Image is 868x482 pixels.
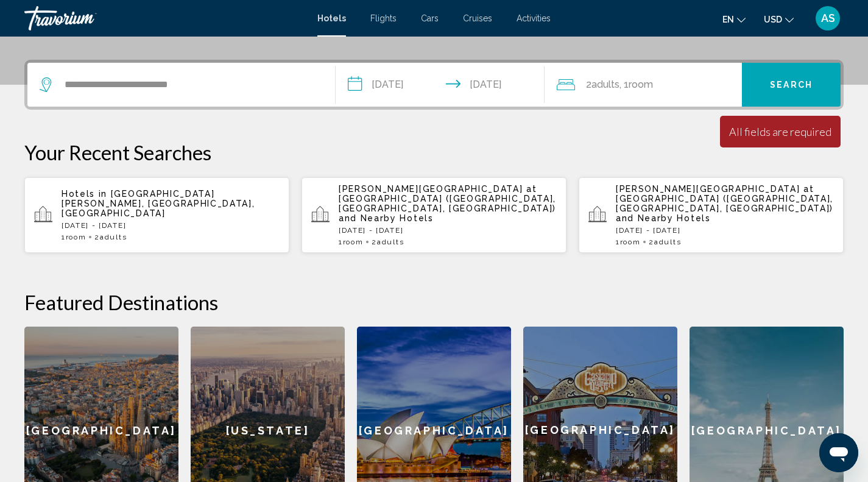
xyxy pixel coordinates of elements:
span: and Nearby Hotels [616,213,711,223]
a: Activities [517,13,551,23]
p: [DATE] - [DATE] [62,221,280,230]
span: and Nearby Hotels [339,213,434,223]
button: [PERSON_NAME][GEOGRAPHIC_DATA] at [GEOGRAPHIC_DATA] ([GEOGRAPHIC_DATA], [GEOGRAPHIC_DATA], [GEOGR... [579,177,844,253]
a: Travorium [24,6,305,30]
a: Hotels [317,13,346,23]
span: Search [770,80,813,90]
div: All fields are required [729,125,831,138]
button: Change currency [764,10,794,28]
button: User Menu [812,5,844,31]
span: 1 [339,238,363,246]
button: Change language [722,10,746,28]
span: Adults [377,238,404,246]
span: Room [343,238,364,246]
span: Adults [591,79,619,90]
span: 1 [62,233,86,241]
span: 2 [372,238,404,246]
button: Search [742,63,841,107]
span: 2 [586,76,619,93]
span: Room [620,238,641,246]
span: AS [821,12,835,24]
a: Cruises [463,13,492,23]
span: Hotels in [62,189,107,199]
div: Search widget [27,63,841,107]
a: Flights [370,13,397,23]
iframe: Button to launch messaging window [819,433,858,472]
span: USD [764,15,782,24]
h2: Featured Destinations [24,290,844,314]
button: [PERSON_NAME][GEOGRAPHIC_DATA] at [GEOGRAPHIC_DATA] ([GEOGRAPHIC_DATA], [GEOGRAPHIC_DATA], [GEOGR... [302,177,566,253]
p: [DATE] - [DATE] [339,226,557,235]
span: Adults [654,238,681,246]
button: Check-in date: Sep 26, 2025 Check-out date: Sep 28, 2025 [336,63,545,107]
span: 2 [649,238,681,246]
span: [GEOGRAPHIC_DATA][PERSON_NAME], [GEOGRAPHIC_DATA], [GEOGRAPHIC_DATA] [62,189,255,218]
span: , 1 [619,76,653,93]
span: Room [629,79,653,90]
span: [PERSON_NAME][GEOGRAPHIC_DATA] at [GEOGRAPHIC_DATA] ([GEOGRAPHIC_DATA], [GEOGRAPHIC_DATA], [GEOGR... [616,184,833,213]
a: Cars [421,13,439,23]
span: Room [66,233,86,241]
p: [DATE] - [DATE] [616,226,834,235]
span: 1 [616,238,640,246]
span: 2 [94,233,127,241]
button: Travelers: 2 adults, 0 children [545,63,742,107]
span: Adults [100,233,127,241]
span: [PERSON_NAME][GEOGRAPHIC_DATA] at [GEOGRAPHIC_DATA] ([GEOGRAPHIC_DATA], [GEOGRAPHIC_DATA], [GEOGR... [339,184,556,213]
button: Hotels in [GEOGRAPHIC_DATA][PERSON_NAME], [GEOGRAPHIC_DATA], [GEOGRAPHIC_DATA][DATE] - [DATE]1Roo... [24,177,289,253]
p: Your Recent Searches [24,140,844,165]
span: en [722,15,734,24]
